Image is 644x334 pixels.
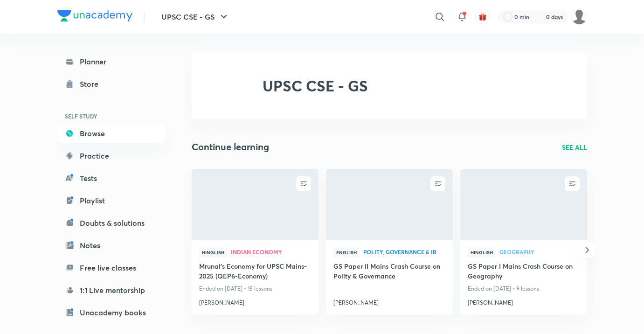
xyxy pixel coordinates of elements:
a: Geography [499,249,580,256]
h2: Continue learning [192,140,269,154]
a: Practice [57,146,166,165]
a: GS Paper I Mains Crash Course on Geography [468,261,580,283]
button: avatar [475,9,490,24]
span: Hinglish [199,247,227,257]
img: avatar [478,13,487,21]
a: Notes [57,236,166,255]
a: GS Paper II Mains Crash Course on Polity & Governance [333,261,445,283]
img: Company Logo [57,10,132,21]
a: Playlist [57,191,166,210]
a: [PERSON_NAME] [468,295,580,307]
a: Company Logo [57,10,132,24]
a: new-thumbnail [192,169,319,240]
h6: SELF STUDY [57,108,166,124]
a: Browse [57,124,166,143]
img: new-thumbnail [459,168,588,240]
span: English [333,247,360,257]
p: Ended on [DATE] • 15 lessons [199,283,311,295]
a: Doubts & solutions [57,214,166,232]
h2: UPSC CSE - GS [263,77,368,95]
a: Planner [57,52,166,71]
span: Hinglish [468,247,496,257]
a: 1:1 Live mentorship [57,281,166,299]
p: Ended on [DATE] • 9 lessons [468,283,580,295]
a: Mrunal’s Economy for UPSC Mains-2025 (QEP6-Economy) [199,261,311,283]
a: Free live classes [57,258,166,277]
a: [PERSON_NAME] [199,295,311,307]
img: streak [535,12,544,21]
a: Tests [57,169,166,188]
button: UPSC CSE - GS [156,7,235,26]
img: new-thumbnail [325,168,454,240]
div: Store [80,78,104,90]
a: Indian Economy [231,249,311,256]
img: UPSC CSE - GS [214,71,244,101]
a: Unacademy books [57,303,166,322]
a: SEE ALL [562,142,587,152]
a: new-thumbnail [460,169,587,240]
a: Polity, Governance & IR [363,249,445,256]
span: Polity, Governance & IR [363,249,445,255]
a: new-thumbnail [326,169,453,240]
a: Store [57,75,166,93]
img: Ajit [571,9,587,25]
a: [PERSON_NAME] [333,295,445,307]
span: Geography [499,249,580,255]
span: Indian Economy [231,249,311,255]
img: new-thumbnail [190,168,319,240]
